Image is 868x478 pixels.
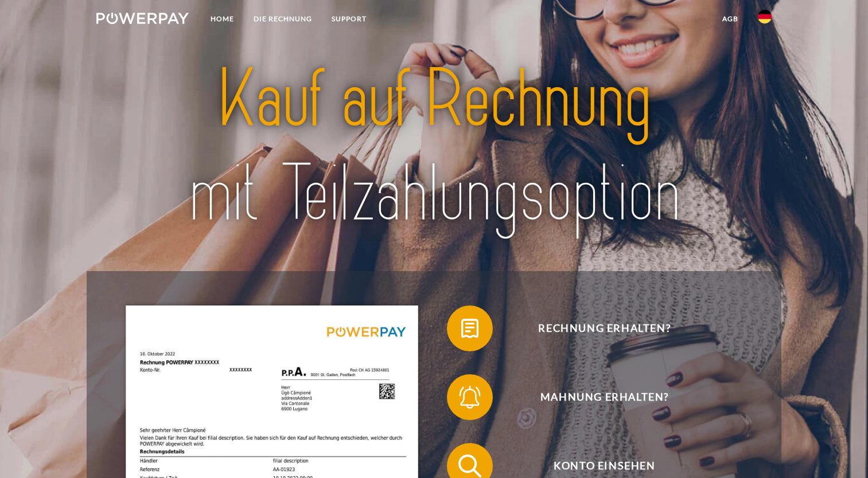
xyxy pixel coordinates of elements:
[456,383,484,412] img: qb_bell.svg
[464,305,745,351] span: Rechnung erhalten?
[713,9,748,29] a: agb
[447,305,745,351] button: Rechnung erhalten?
[758,10,772,23] img: de
[447,374,745,420] button: Mahnung erhalten?
[322,9,376,29] a: SUPPORT
[201,9,244,29] a: Home
[244,9,322,29] a: DIE RECHNUNG
[96,13,189,24] img: logo-powerpay-white.svg
[130,48,738,246] img: title-powerpay_de.svg
[456,314,484,343] img: qb_bill.svg
[464,374,745,420] span: Mahnung erhalten?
